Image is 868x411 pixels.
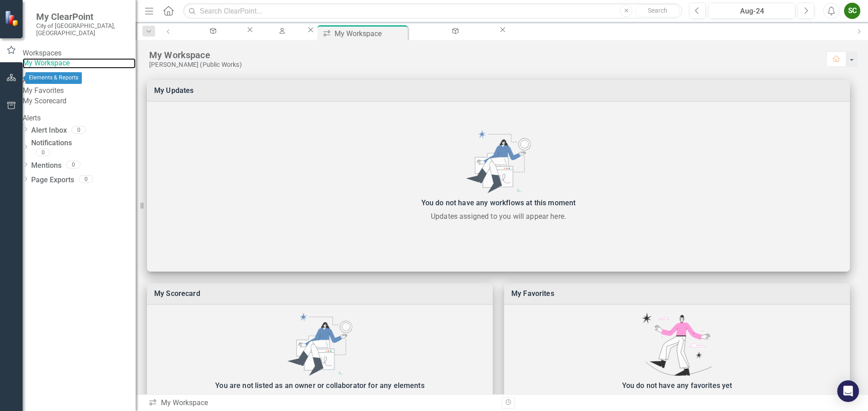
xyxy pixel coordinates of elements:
[410,25,498,37] a: Department Core Processes
[154,86,194,95] a: My Updates
[31,161,61,171] a: Mentions
[31,125,67,136] a: Alert Inbox
[511,289,554,298] a: My Favorites
[149,49,826,61] div: My Workspace
[71,126,86,134] div: 0
[154,289,200,298] a: My Scorecard
[635,5,680,17] button: Search
[36,22,127,37] small: City of [GEOGRAPHIC_DATA], [GEOGRAPHIC_DATA]
[23,96,136,106] a: My Scorecard
[66,161,80,169] div: 0
[255,25,306,37] a: My Scorecard
[151,394,488,405] div: Elements you own will show up here.
[79,175,93,183] div: 0
[837,380,859,402] div: Open Intercom Messenger
[263,34,298,45] div: My Scorecard
[31,175,74,185] a: Page Exports
[23,48,136,59] div: Workspaces
[178,25,245,37] a: Balanced Scorecard
[5,10,21,26] img: ClearPoint Strategy
[186,34,237,45] div: Balanced Scorecard
[712,6,792,17] div: Aug-24
[31,138,136,148] a: Notifications
[708,3,795,19] button: Aug-24
[151,379,488,392] div: You are not listed as an owner or collaborator for any elements
[23,86,136,96] a: My Favorites
[418,34,490,45] div: Department Core Processes
[648,7,667,14] span: Search
[335,28,406,39] div: My Workspace
[509,379,845,392] div: You do not have any favorites yet
[183,3,682,19] input: Search ClearPoint...
[36,11,127,22] span: My ClearPoint
[151,211,845,222] div: Updates assigned to you will appear here.
[509,394,845,405] div: Favorited reports or detail pages will show up here.
[25,72,82,84] div: Elements & Reports
[844,3,860,19] button: SC
[36,148,50,156] div: 0
[149,61,826,69] div: [PERSON_NAME] (Public Works)
[148,398,495,408] div: My Workspace
[151,197,845,209] div: You do not have any workflows at this moment
[23,113,136,124] div: Alerts
[23,58,136,69] a: My Workspace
